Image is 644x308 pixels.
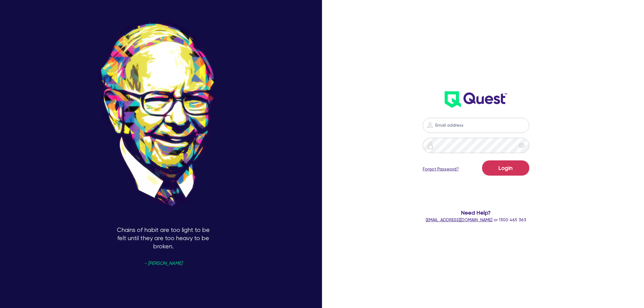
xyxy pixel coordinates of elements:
span: Need Help? [388,208,563,217]
button: Login [482,160,529,176]
img: icon-password [426,121,434,129]
span: - [PERSON_NAME] [144,261,182,266]
input: Email address [423,118,529,133]
img: icon-password [427,142,434,149]
span: or 1300 465 363 [426,217,526,222]
span: eye [519,142,525,149]
img: wH2k97JdezQIQAAAABJRU5ErkJggg== [445,91,507,108]
a: Forgot Password? [423,166,459,172]
a: [EMAIL_ADDRESS][DOMAIN_NAME] [426,217,492,222]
